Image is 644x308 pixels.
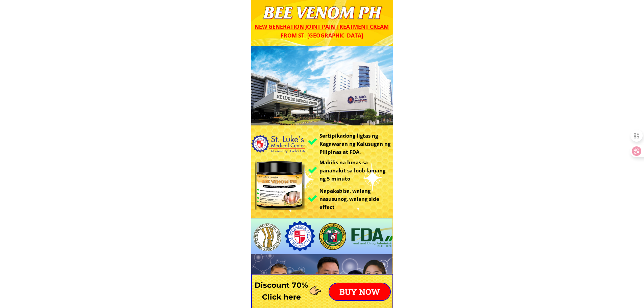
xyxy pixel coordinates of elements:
p: BUY NOW [329,283,390,300]
h3: Mabilis na lunas sa pananakit sa loob lamang ng 5 minuto [319,158,391,183]
h3: Napakabisa, walang nasusunog, walang side effect [319,187,393,211]
h3: Discount 70% Click here [251,279,312,303]
h3: Sertipikadong ligtas ng Kagawaran ng Kalusugan ng Pilipinas at FDA. [319,132,395,156]
span: New generation joint pain treatment cream from St. [GEOGRAPHIC_DATA] [255,23,389,39]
